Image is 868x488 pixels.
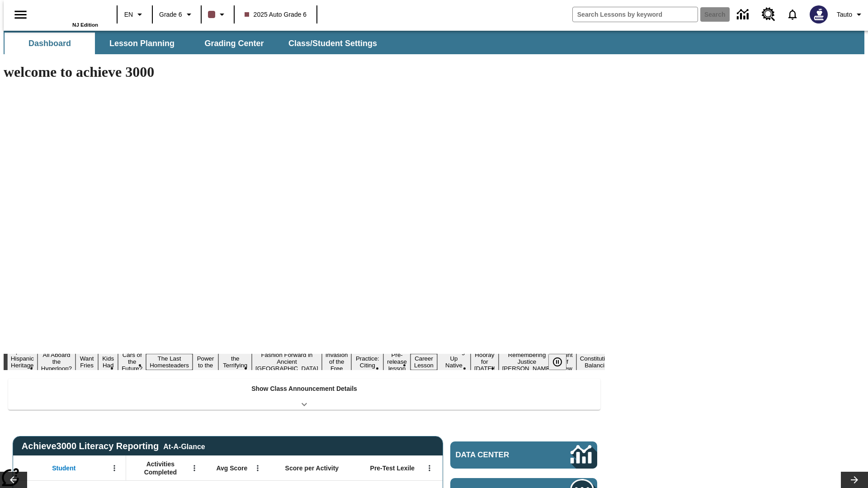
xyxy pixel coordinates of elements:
button: Language: EN, Select a language [120,6,149,23]
button: Slide 8 Attack of the Terrifying Tomatoes [218,347,252,377]
button: Slide 18 The Constitution's Balancing Act [576,347,620,377]
span: EN [124,10,133,19]
span: Score per Activity [285,464,339,472]
button: Lesson carousel, Next [841,472,868,488]
div: Pause [548,354,576,370]
button: Slide 13 Career Lesson [410,354,437,370]
button: Slide 5 Cars of the Future? [118,350,146,373]
div: Show Class Announcement Details [8,379,600,410]
span: Pre-Test Lexile [370,464,415,472]
button: Open side menu [7,1,34,28]
button: Slide 11 Mixed Practice: Citing Evidence [351,347,383,377]
button: Slide 3 Do You Want Fries With That? [75,340,98,384]
button: Slide 12 Pre-release lesson [383,350,410,373]
a: Data Center [731,2,756,27]
button: Slide 7 Solar Power to the People [193,347,219,377]
p: Show Class Announcement Details [251,384,357,394]
button: Pause [548,354,566,370]
button: Profile/Settings [833,6,868,23]
button: Open Menu [423,461,436,475]
button: Grading Center [189,33,279,54]
div: Home [39,3,98,28]
button: Class color is dark brown. Change class color [204,6,231,23]
div: At-A-Glance [163,441,205,451]
button: Select a new avatar [804,3,833,26]
span: Avg Score [216,464,247,472]
span: Achieve3000 Literacy Reporting [22,441,205,451]
h1: welcome to achieve 3000 [4,64,605,80]
span: 2025 Auto Grade 6 [245,10,307,19]
button: Open Menu [251,461,264,475]
button: Slide 14 Cooking Up Native Traditions [437,347,471,377]
button: Lesson Planning [97,33,187,54]
button: Open Menu [188,461,201,475]
button: Slide 16 Remembering Justice O'Connor [499,350,556,373]
span: Tauto [837,10,852,19]
button: Slide 9 Fashion Forward in Ancient Rome [252,350,322,373]
a: Notifications [781,3,804,26]
span: Activities Completed [131,460,190,476]
button: Class/Student Settings [281,33,384,54]
img: Avatar [810,5,828,23]
button: Slide 2 All Aboard the Hyperloop? [38,350,75,373]
button: Grade: Grade 6, Select a grade [156,6,198,23]
a: Resource Center, Will open in new tab [756,2,781,27]
button: Open Menu [108,461,121,475]
button: Slide 6 The Last Homesteaders [146,354,193,370]
button: Slide 1 ¡Viva Hispanic Heritage Month! [7,347,38,377]
a: Data Center [450,441,597,469]
div: SubNavbar [4,31,864,54]
span: Data Center [456,450,540,460]
a: Home [39,4,98,22]
span: Grade 6 [159,10,182,19]
button: Dashboard [5,33,95,54]
button: Slide 4 Dirty Jobs Kids Had To Do [98,340,118,384]
input: search field [573,7,698,22]
button: Slide 10 The Invasion of the Free CD [322,343,352,380]
span: NJ Edition [72,22,98,28]
span: Student [52,464,75,472]
button: Slide 15 Hooray for Constitution Day! [471,350,499,373]
div: SubNavbar [4,33,385,54]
